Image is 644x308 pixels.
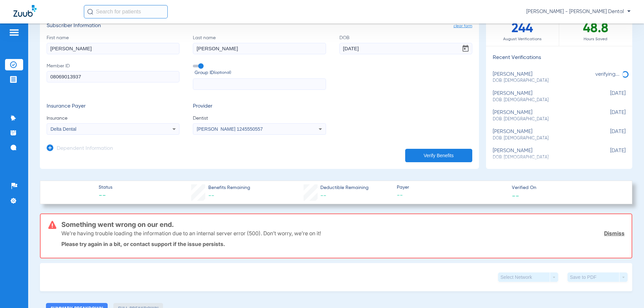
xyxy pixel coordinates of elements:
[84,5,168,18] input: Search for patients
[592,129,626,141] span: [DATE]
[208,184,250,191] span: Benefits Remaining
[493,148,592,160] div: [PERSON_NAME]
[193,115,326,122] span: Dentist
[99,184,112,191] span: Status
[604,230,625,237] a: Dismiss
[9,28,19,37] img: hamburger-icon
[48,221,56,229] img: error-icon
[47,103,179,110] h3: Insurance Payer
[493,71,592,84] div: [PERSON_NAME]
[397,184,506,191] span: Payer
[61,241,625,247] p: Please try again in a bit, or contact support if the issue persists.
[320,184,369,191] span: Deductible Remaining
[493,78,592,84] span: DOB: [DEMOGRAPHIC_DATA]
[512,192,519,199] span: --
[51,126,76,132] span: Delta Dental
[493,90,592,103] div: [PERSON_NAME]
[61,230,321,237] p: We’re having trouble loading the information due to an internal server error (500). Don’t worry, ...
[339,43,472,54] input: DOBOpen calendar
[208,193,214,199] span: --
[57,145,113,152] h3: Dependent Information
[397,191,506,200] span: --
[559,16,632,46] div: 48.8
[493,135,592,141] span: DOB: [DEMOGRAPHIC_DATA]
[339,35,472,54] label: DOB
[47,115,179,122] span: Insurance
[193,35,326,54] label: Last name
[512,184,621,191] span: Verified On
[197,126,263,132] span: [PERSON_NAME] 1245550557
[13,5,37,17] img: Zuub Logo
[592,90,626,103] span: [DATE]
[595,72,620,77] span: verifying...
[47,71,179,82] input: Member ID
[592,110,626,122] span: [DATE]
[405,149,472,162] button: Verify Benefits
[559,36,632,43] span: Hours Saved
[486,16,559,46] div: 244
[486,36,559,43] span: August Verifications
[493,110,592,122] div: [PERSON_NAME]
[47,35,179,54] label: First name
[47,23,472,29] h3: Subscriber Information
[99,191,112,201] span: --
[61,221,625,228] h3: Something went wrong on our end.
[87,9,93,15] img: Search Icon
[193,43,326,54] input: Last name
[320,193,326,199] span: --
[592,148,626,160] span: [DATE]
[493,129,592,141] div: [PERSON_NAME]
[195,69,326,76] span: Group ID
[47,43,179,54] input: First name
[526,8,631,15] span: [PERSON_NAME] - [PERSON_NAME] Dental
[214,69,231,76] small: (optional)
[453,23,472,29] span: clear form
[493,155,592,161] span: DOB: [DEMOGRAPHIC_DATA]
[459,42,472,55] button: Open calendar
[493,97,592,103] span: DOB: [DEMOGRAPHIC_DATA]
[486,55,632,61] h3: Recent Verifications
[493,116,592,122] span: DOB: [DEMOGRAPHIC_DATA]
[610,276,644,308] iframe: Chat Widget
[47,63,179,90] label: Member ID
[193,103,326,110] h3: Provider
